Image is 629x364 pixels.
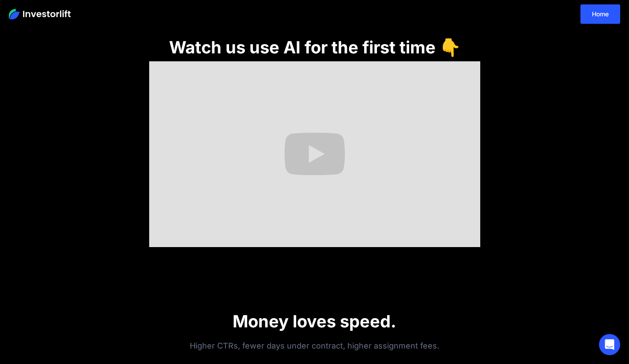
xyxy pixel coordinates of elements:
strong: Money loves speed. [233,311,396,331]
div: Higher CTRs, fewer days under contract, higher assignment fees. [32,340,597,352]
div: Open Intercom Messenger [599,334,620,355]
iframe: we made $100,000 with AI - Real Estate Wholesaling AI [149,61,480,247]
a: Home [580,4,620,24]
h1: Watch us use AI for the first time 👇 [169,38,460,57]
